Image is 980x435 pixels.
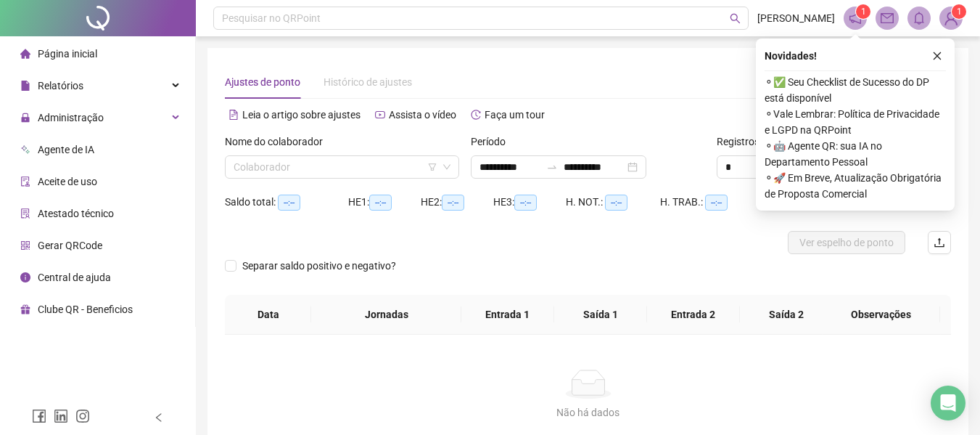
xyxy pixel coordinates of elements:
span: instagram [75,409,90,423]
span: 1 [957,7,962,17]
span: facebook [32,409,46,423]
div: H. TRAB.: [660,194,762,211]
span: solution [20,208,30,219]
span: ⚬ 🤖 Agente QR: sua IA no Departamento Pessoal [765,138,946,170]
span: Relatórios [38,80,83,92]
th: Data [225,295,311,335]
span: mail [881,12,894,25]
div: HE 2: [421,194,493,211]
span: audit [20,176,30,187]
span: Faça um tour [485,109,545,121]
span: Gerar QRCode [38,240,102,251]
span: to [546,161,558,173]
span: Separar saldo positivo e negativo? [236,258,402,274]
span: --:-- [369,195,392,211]
span: Agente de IA [38,144,94,155]
div: HE 1: [348,194,421,211]
div: H. NOT.: [566,194,660,211]
span: Central de ajuda [38,272,111,283]
div: Não há dados [242,404,934,420]
span: --:-- [605,195,627,211]
span: Atestado técnico [38,208,114,219]
span: file-text [228,110,239,120]
th: Entrada 2 [647,295,740,335]
span: info-circle [20,272,30,282]
span: Aceite de uso [38,176,97,187]
span: down [442,163,451,171]
span: linkedin [54,409,68,423]
span: youtube [375,110,385,120]
span: qrcode [20,240,30,251]
span: close [932,51,942,61]
span: upload [934,237,945,248]
span: file [20,81,30,91]
span: --:-- [442,195,464,211]
span: Histórico de ajustes [324,76,412,88]
button: Ver espelho de ponto [788,231,905,254]
label: Período [471,134,515,150]
span: history [471,110,481,120]
span: ⚬ Vale Lembrar: Política de Privacidade e LGPD na QRPoint [765,106,946,138]
span: gift [20,304,30,314]
span: notification [849,12,862,25]
span: filter [428,163,437,171]
span: Observações [833,306,928,322]
sup: Atualize o seu contato no menu Meus Dados [952,4,966,19]
span: Registros [717,134,772,150]
span: Novidades ! [765,48,817,64]
span: bell [913,12,926,25]
th: Jornadas [311,295,461,335]
div: Open Intercom Messenger [931,386,965,420]
span: --:-- [278,195,300,211]
span: ⚬ ✅ Seu Checklist de Sucesso do DP está disponível [765,74,946,106]
span: Clube QR - Beneficios [38,304,133,315]
div: Saldo total: [225,194,348,211]
label: Nome do colaborador [225,134,332,150]
span: Leia o artigo sobre ajustes [242,109,361,121]
div: HE 3: [493,194,566,211]
th: Saída 2 [740,295,833,335]
span: Página inicial [38,48,97,60]
span: [PERSON_NAME] [757,10,835,26]
span: left [154,412,164,423]
span: 1 [861,7,866,17]
span: --:-- [514,195,537,211]
th: Entrada 1 [461,295,554,335]
span: --:-- [705,195,728,211]
span: Ajustes de ponto [225,76,300,88]
span: Administração [38,112,104,123]
span: lock [20,113,30,123]
span: swap-right [546,161,558,173]
img: 80170 [940,7,962,29]
span: Assista o vídeo [389,109,456,121]
span: ⚬ 🚀 Em Breve, Atualização Obrigatória de Proposta Comercial [765,170,946,202]
sup: 1 [856,4,870,19]
th: Saída 1 [554,295,647,335]
span: search [730,13,741,24]
span: home [20,49,30,59]
th: Observações [822,295,940,335]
